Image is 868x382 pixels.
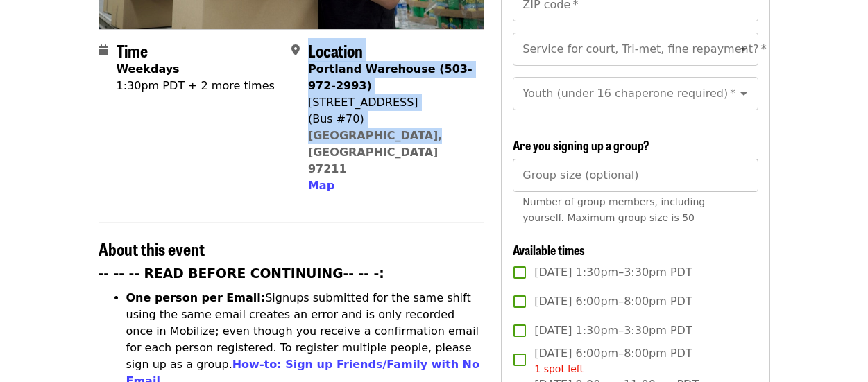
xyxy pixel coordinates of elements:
span: [DATE] 6:00pm–8:00pm PDT [534,345,692,376]
span: Map [308,179,334,192]
span: Available times [513,241,585,259]
button: Map [308,177,334,194]
strong: Weekdays [117,62,180,76]
input: [object Object] [513,159,758,192]
i: calendar icon [99,44,108,57]
span: [DATE] 1:30pm–3:30pm PDT [534,322,692,339]
div: [STREET_ADDRESS] [308,94,473,111]
button: Open [734,84,754,103]
span: Number of group members, including yourself. Maximum group size is 50 [522,196,705,223]
i: map-marker-alt icon [291,44,300,57]
span: Location [308,38,363,62]
span: [DATE] 1:30pm–3:30pm PDT [534,264,692,281]
strong: Portland Warehouse (503-972-2993) [308,62,473,92]
span: About this event [99,236,205,261]
span: Are you signing up a group? [513,136,649,154]
span: Time [117,38,148,62]
strong: One person per Email: [126,291,266,304]
div: (Bus #70) [308,111,473,128]
span: 1 spot left [534,363,584,374]
strong: -- -- -- READ BEFORE CONTINUING-- -- -: [99,266,384,281]
button: Open [734,40,754,59]
a: [GEOGRAPHIC_DATA], [GEOGRAPHIC_DATA] 97211 [308,129,443,175]
div: 1:30pm PDT + 2 more times [117,78,275,94]
span: [DATE] 6:00pm–8:00pm PDT [534,293,692,310]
